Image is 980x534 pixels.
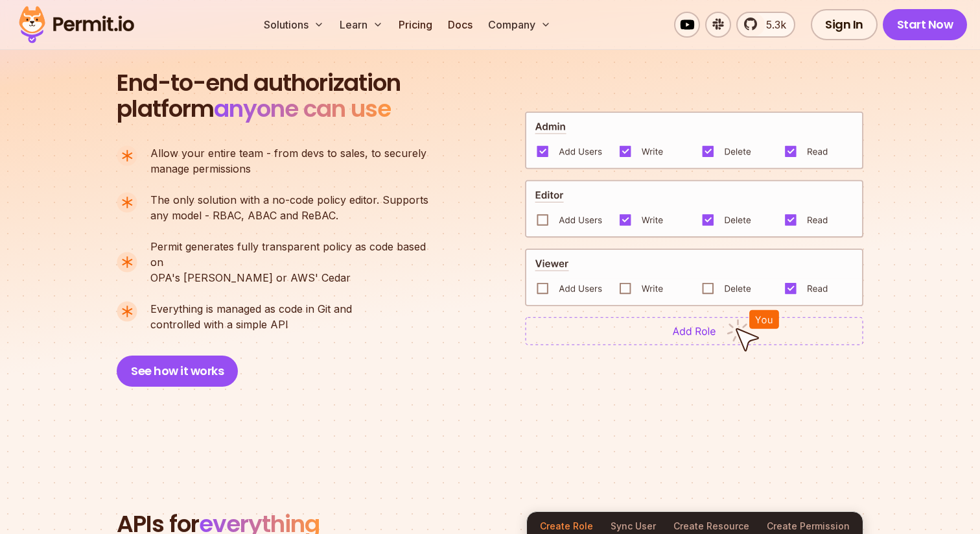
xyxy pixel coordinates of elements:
[483,12,556,38] button: Company
[150,239,439,285] p: OPA's [PERSON_NAME] or AWS' Cedar
[150,239,439,270] span: Permit generates fully transparent policy as code based on
[811,9,878,40] a: Sign In
[393,12,437,38] a: Pricing
[117,70,401,122] h2: platform
[443,12,478,38] a: Docs
[150,301,352,332] p: controlled with a simple API
[150,301,352,317] span: Everything is managed as code in Git and
[758,17,786,32] span: 5.3k
[736,12,795,38] a: 5.3k
[883,9,968,40] a: Start Now
[150,192,428,208] span: The only solution with a no-code policy editor. Supports
[117,70,401,96] span: End-to-end authorization
[13,3,140,47] img: Permit logo
[150,145,426,161] span: Allow your entire team - from devs to sales, to securely
[259,12,329,38] button: Solutions
[214,92,391,125] span: anyone can use
[150,192,428,223] p: any model - RBAC, ABAC and ReBAC.
[117,356,238,387] button: See how it works
[334,12,388,38] button: Learn
[150,145,426,176] p: manage permissions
